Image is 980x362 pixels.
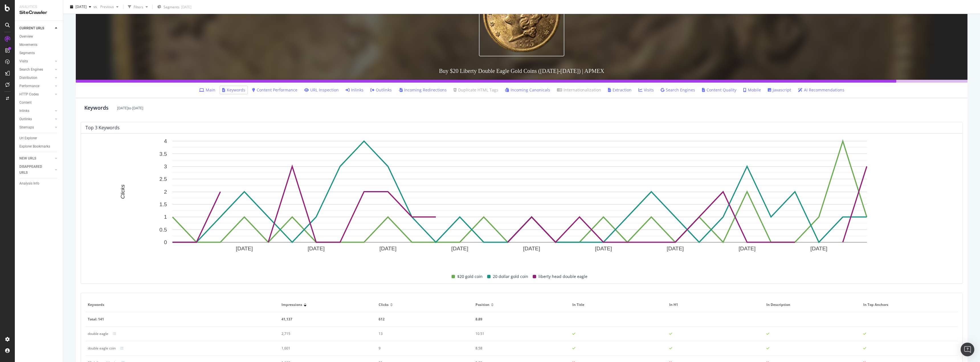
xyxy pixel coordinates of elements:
[19,144,59,150] a: Explorer Bookmarks
[19,100,32,106] div: Content
[85,125,120,130] div: top 3 keywords
[19,58,53,64] a: Visits
[117,106,143,111] div: [DATE] to [DATE]
[379,317,462,322] div: 612
[281,317,365,322] div: 41,137
[19,144,50,150] div: Explorer Bookmarks
[281,346,365,351] div: 1,601
[557,87,601,93] a: Internationalization
[19,156,53,161] a: NEW URLS
[475,302,489,307] span: Position
[19,116,53,122] a: Outlinks
[19,91,53,97] a: HTTP Codes
[738,246,756,251] text: [DATE]
[766,302,857,307] span: In Description
[19,135,59,141] a: Url Explorer
[379,331,462,336] div: 13
[19,75,53,81] a: Distribution
[164,163,167,169] text: 3
[475,331,559,336] div: 10.51
[451,246,468,251] text: [DATE]
[88,346,116,351] div: double eagle coin
[19,164,48,176] div: DISAPPEARED URLS
[75,4,87,9] span: 2025 Aug. 11th
[19,135,37,141] div: Url Explorer
[160,176,167,182] text: 2.5
[164,189,167,195] text: 2
[19,5,58,9] div: Analytics
[798,87,844,93] a: AI Recommendations
[88,331,108,336] div: double eagle
[810,246,828,251] text: [DATE]
[164,214,167,220] text: 1
[222,87,245,93] a: Keywords
[19,91,39,97] div: HTTP Codes
[134,4,143,9] div: Filters
[379,302,389,307] span: Clicks
[160,227,167,233] text: 0.5
[19,67,53,73] a: Search Engines
[505,87,550,93] a: Incoming Canonicals
[572,302,663,307] span: In Title
[493,273,528,280] span: 20 dollar gold coin
[961,343,974,356] div: Open Intercom Messenger
[98,4,114,9] span: Previous
[19,83,53,89] a: Performance
[19,181,39,187] div: Analysis Info
[661,87,695,93] a: Search Engines
[93,4,98,9] span: vs
[181,5,191,9] div: [DATE]
[68,2,93,11] button: [DATE]
[702,87,736,93] a: Content Quality
[88,317,258,322] div: Total: 141
[164,239,167,245] text: 0
[863,302,954,307] span: In Top Anchors
[475,346,559,351] div: 8.58
[379,246,397,251] text: [DATE]
[155,2,194,11] button: Segments[DATE]
[98,2,121,11] button: Previous
[346,87,364,93] a: Inlinks
[19,156,36,161] div: NEW URLS
[76,62,967,80] h3: Buy $20 Liberty Double Eagle Gold Coins ([DATE]-[DATE]) | APMEX
[19,116,32,122] div: Outlinks
[669,302,760,307] span: In H1
[19,50,59,56] a: Segments
[19,124,53,130] a: Sitemaps
[19,124,34,130] div: Sitemaps
[85,138,954,265] svg: A chart.
[281,331,365,336] div: 2,715
[236,246,253,251] text: [DATE]
[84,104,109,112] div: Keywords
[252,87,297,93] a: Content Performance
[19,34,59,40] a: Overview
[667,246,684,251] text: [DATE]
[164,138,167,144] text: 4
[399,87,447,93] a: Incoming Redirections
[304,87,339,93] a: URL Inspection
[308,246,325,251] text: [DATE]
[638,87,654,93] a: Visits
[523,246,540,251] text: [DATE]
[768,87,791,93] a: Javascript
[19,9,58,16] div: SiteCrawler
[19,108,53,114] a: Inlinks
[281,302,302,307] span: Impressions
[19,75,37,81] div: Distribution
[454,87,498,93] a: Duplicate HTML Tags
[457,273,483,280] span: $20 gold coin
[538,273,587,280] span: liberty head double eagle
[370,87,392,93] a: Outlinks
[379,346,462,351] div: 9
[164,5,179,9] span: Segments
[199,87,215,93] a: Main
[19,108,29,114] div: Inlinks
[19,58,28,64] div: Visits
[608,87,632,93] a: Extraction
[19,25,44,31] div: CURRENT URLS
[743,87,761,93] a: Mobile
[120,184,126,199] text: Clicks
[19,42,59,48] a: Movements
[19,67,43,73] div: Search Engines
[19,164,53,176] a: DISAPPEARED URLS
